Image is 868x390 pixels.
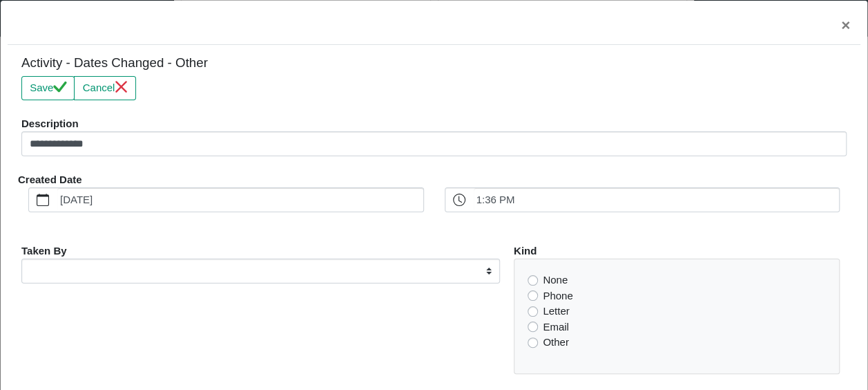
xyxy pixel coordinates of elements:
label: Phone [543,288,572,304]
label: None [543,272,568,288]
button: Cancelx [74,76,136,101]
button: Close [831,8,860,44]
label: Other [543,335,569,351]
label: Email [543,319,569,335]
button: Savecheck [21,76,75,101]
label: [DATE] [57,188,423,212]
label: 1:36 PM [474,188,839,212]
b: Created Date [18,172,82,188]
b: Taken By [21,245,67,257]
svg: calendar [37,194,50,207]
svg: x [115,80,128,93]
svg: check [53,80,66,93]
h5: Activity - Dates Changed - Other [21,55,847,71]
button: calendar [29,188,57,212]
button: clock [445,188,474,212]
svg: clock [453,194,466,207]
b: Kind [514,245,537,257]
b: Description [21,118,79,129]
label: Letter [543,304,569,319]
